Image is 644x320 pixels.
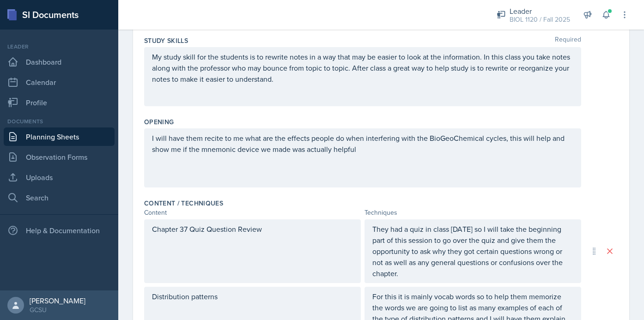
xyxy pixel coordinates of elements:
[4,168,115,187] a: Uploads
[4,221,115,240] div: Help & Documentation
[4,93,115,112] a: Profile
[30,296,85,305] div: [PERSON_NAME]
[555,36,581,45] span: Required
[4,53,115,71] a: Dashboard
[4,42,115,51] div: Leader
[30,305,85,314] div: GCSU
[372,223,573,279] p: They had a quiz in class [DATE] so I will take the beginning part of this session to go over the ...
[510,6,570,17] div: Leader
[365,208,581,217] div: Techniques
[152,223,353,235] p: Chapter 37 Quiz Question Review
[4,127,115,146] a: Planning Sheets
[4,117,115,126] div: Documents
[144,199,223,208] label: Content / Techniques
[4,188,115,207] a: Search
[152,51,573,85] p: My study skill for the students is to rewrite notes in a way that may be easier to look at the in...
[4,73,115,91] a: Calendar
[144,36,188,45] label: Study Skills
[144,117,174,127] label: Opening
[144,208,361,217] div: Content
[152,133,573,155] p: I will have them recite to me what are the effects people do when interfering with the BioGeoChem...
[152,291,353,302] p: Distribution patterns
[510,15,570,24] div: BIOL 1120 / Fall 2025
[4,148,115,166] a: Observation Forms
